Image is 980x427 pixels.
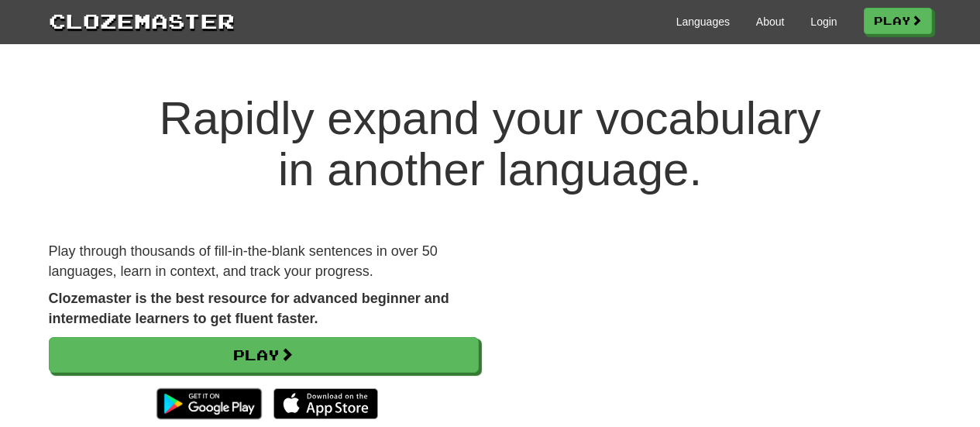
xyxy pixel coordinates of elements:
img: Get it on Google Play [149,381,269,427]
a: About [756,14,785,29]
p: Play through thousands of fill-in-the-blank sentences in over 50 languages, learn in context, and... [49,242,479,281]
a: Play [864,8,932,34]
a: Login [810,14,837,29]
a: Clozemaster [49,6,235,35]
a: Languages [676,14,730,29]
img: Download_on_the_App_Store_Badge_US-UK_135x40-25178aeef6eb6b83b96f5f2d004eda3bffbb37122de64afbaef7... [273,388,378,419]
strong: Clozemaster is the best resource for advanced beginner and intermediate learners to get fluent fa... [49,291,449,326]
a: Play [49,337,479,373]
